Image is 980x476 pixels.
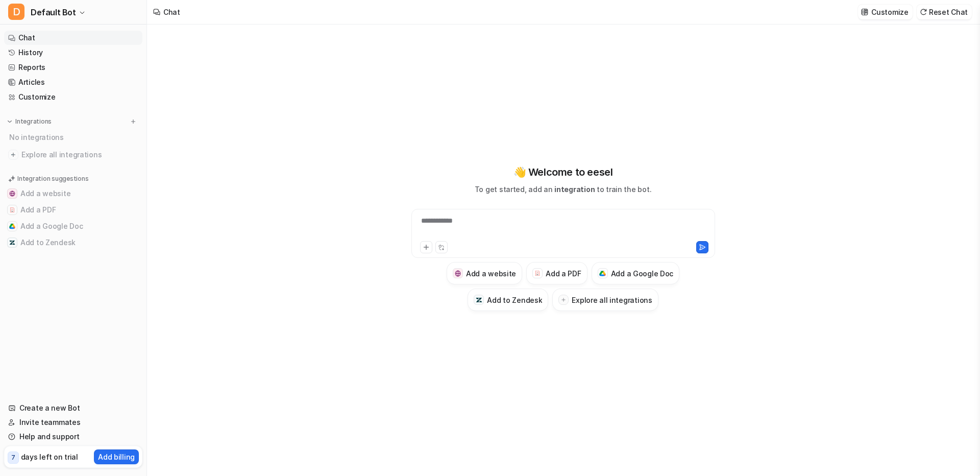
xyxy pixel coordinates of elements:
[546,268,581,279] h3: Add a PDF
[4,45,142,60] a: History
[4,60,142,75] a: Reports
[466,268,516,279] h3: Add a website
[552,289,658,311] button: Explore all integrations
[487,295,542,305] h3: Add to Zendesk
[920,8,927,16] img: reset
[21,451,78,462] p: days left on trial
[94,449,139,464] button: Add billing
[526,262,587,284] button: Add a PDFAdd a PDF
[163,7,180,17] div: Chat
[4,75,142,89] a: Articles
[599,271,606,277] img: Add a Google Doc
[592,262,680,284] button: Add a Google DocAdd a Google Doc
[861,8,868,16] img: customize
[31,5,76,19] span: Default Bot
[9,240,15,246] img: Add to Zendesk
[15,117,52,126] p: Integrations
[447,262,522,284] button: Add a websiteAdd a website
[476,297,482,303] img: Add to Zendesk
[611,268,674,279] h3: Add a Google Doc
[130,118,137,125] img: menu_add.svg
[455,270,461,277] img: Add a website
[11,453,15,462] p: 7
[4,415,142,430] a: Invite teammates
[9,223,15,229] img: Add a Google Doc
[917,5,972,19] button: Reset Chat
[475,184,651,195] p: To get started, add an to train the bot.
[4,234,142,251] button: Add to ZendeskAdd to Zendesk
[4,202,142,218] button: Add a PDFAdd a PDF
[554,185,595,194] span: integration
[17,174,88,183] p: Integration suggestions
[8,150,18,160] img: explore all integrations
[513,164,613,180] p: 👋 Welcome to eesel
[871,7,908,17] p: Customize
[9,191,15,197] img: Add a website
[4,401,142,415] a: Create a new Bot
[858,5,912,19] button: Customize
[98,451,135,462] p: Add billing
[21,147,138,163] span: Explore all integrations
[4,185,142,202] button: Add a websiteAdd a website
[4,218,142,234] button: Add a Google DocAdd a Google Doc
[9,207,15,213] img: Add a PDF
[4,31,142,45] a: Chat
[534,270,541,276] img: Add a PDF
[6,118,13,125] img: expand menu
[468,289,548,311] button: Add to ZendeskAdd to Zendesk
[6,129,142,146] div: No integrations
[4,148,142,162] a: Explore all integrations
[4,116,55,127] button: Integrations
[4,90,142,104] a: Customize
[572,295,652,305] h3: Explore all integrations
[8,4,24,20] span: D
[4,430,142,444] a: Help and support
